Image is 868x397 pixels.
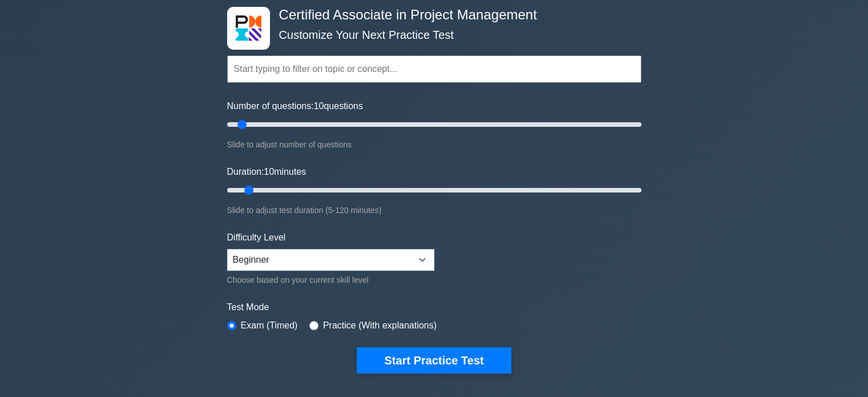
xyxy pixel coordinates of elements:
[323,319,437,332] label: Practice (With explanations)
[241,319,298,332] label: Exam (Timed)
[227,99,363,113] label: Number of questions: questions
[357,347,511,374] button: Start Practice Test
[227,138,641,151] div: Slide to adjust number of questions
[227,231,286,244] label: Difficulty Level
[227,55,641,83] input: Start typing to filter on topic or concept...
[227,273,434,287] div: Choose based on your current skill level
[274,7,586,23] h4: Certified Associate in Project Management
[227,203,641,217] div: Slide to adjust test duration (5-120 minutes)
[264,167,274,177] span: 10
[314,101,324,111] span: 10
[227,300,641,314] label: Test Mode
[227,165,306,179] label: Duration: minutes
